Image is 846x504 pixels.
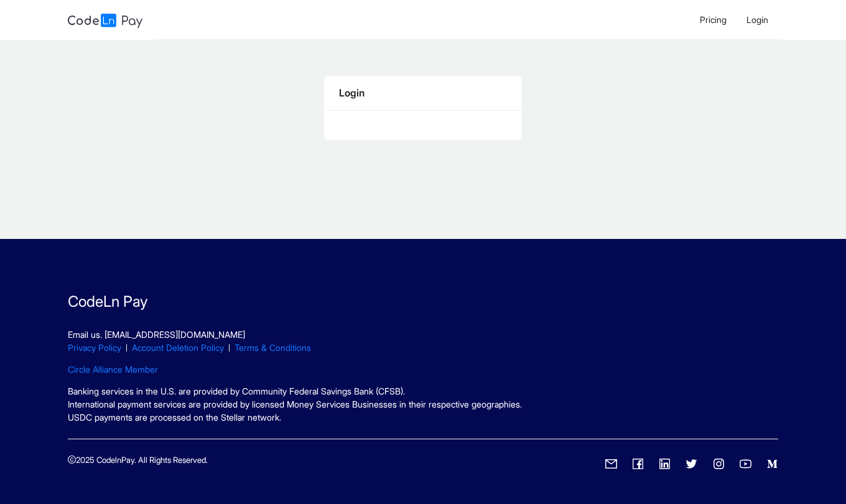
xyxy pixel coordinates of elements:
a: twitter [686,456,697,471]
span: linkedin [659,458,671,470]
span: Banking services in the U.S. are provided by Community Federal Savings Bank (CFSB). International... [68,386,522,422]
a: facebook [632,456,644,471]
a: linkedin [659,456,671,471]
span: Login [746,14,768,25]
span: instagram [713,458,725,470]
div: Login [339,85,507,101]
a: medium [766,456,778,471]
span: Pricing [700,14,727,25]
span: medium [766,458,778,470]
a: Terms & Conditions [235,342,311,353]
span: twitter [686,458,697,470]
a: Email us. [EMAIL_ADDRESS][DOMAIN_NAME] [68,329,245,340]
a: youtube [740,456,751,471]
p: 2025 CodelnPay. All Rights Reserved. [68,454,208,467]
img: logo [68,14,142,28]
p: CodeLn Pay [68,291,778,313]
span: youtube [740,458,751,470]
a: mail [605,456,617,471]
a: instagram [713,456,725,471]
a: Circle Alliance Member [68,364,158,375]
span: mail [605,458,617,470]
a: Privacy Policy [68,342,121,353]
a: Account Deletion Policy [132,342,224,353]
span: facebook [632,458,644,470]
span: copyright [68,455,76,464]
